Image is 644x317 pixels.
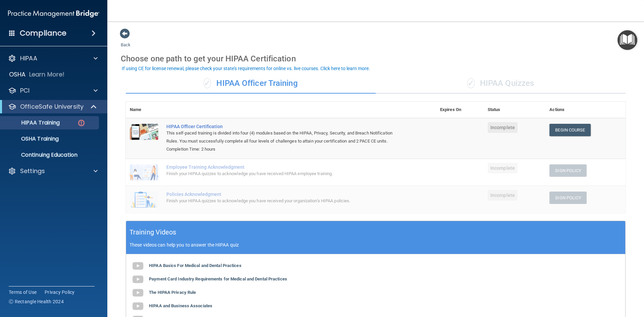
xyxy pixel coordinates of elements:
[126,73,376,94] div: HIPAA Officer Training
[8,54,98,62] a: HIPAA
[131,273,145,286] img: gray_youtube_icon.38fcd6cc.png
[20,103,84,111] p: OfficeSafe University
[166,124,402,129] a: HIPAA Officer Certification
[126,102,162,118] th: Name
[131,259,145,273] img: gray_youtube_icon.38fcd6cc.png
[77,119,86,127] img: danger-circle.6113f641.png
[149,303,212,308] b: HIPAA and Business Associates
[488,163,518,173] span: Incomplete
[8,103,97,111] a: OfficeSafe University
[488,122,518,133] span: Incomplete
[8,7,99,20] img: PMB logo
[166,170,402,178] div: Finish your HIPAA quizzes to acknowledge you have received HIPAA employee training.
[204,78,211,88] span: ✓
[166,145,402,153] div: Completion Time: 2 hours
[121,65,371,72] button: If using CE for license renewal, please check your state's requirements for online vs. live cours...
[376,73,626,94] div: HIPAA Quizzes
[8,167,98,175] a: Settings
[20,87,30,95] p: PCI
[149,290,196,295] b: The HIPAA Privacy Rule
[549,124,590,136] a: Begin Course
[129,226,176,238] h5: Training Videos
[618,30,637,50] button: Open Resource Center
[166,129,402,145] div: This self-paced training is divided into four (4) modules based on the HIPAA, Privacy, Security, ...
[131,300,145,313] img: gray_youtube_icon.38fcd6cc.png
[545,102,626,118] th: Actions
[549,164,587,177] button: Sign Policy
[484,102,545,118] th: Status
[9,70,26,78] p: OSHA
[4,152,96,158] p: Continuing Education
[9,298,64,305] span: Ⓒ Rectangle Health 2024
[45,289,75,296] a: Privacy Policy
[129,242,622,248] p: These videos can help you to answer the HIPAA quiz
[122,66,370,71] div: If using CE for license renewal, please check your state's requirements for online vs. live cours...
[121,34,130,47] a: Back
[436,102,484,118] th: Expires On
[8,87,98,95] a: PCI
[29,70,65,78] p: Learn More!
[488,190,518,201] span: Incomplete
[20,29,66,38] h4: Compliance
[549,192,587,204] button: Sign Policy
[166,164,402,170] div: Employee Training Acknowledgment
[121,49,631,68] div: Choose one path to get your HIPAA Certification
[149,276,287,281] b: Payment Card Industry Requirements for Medical and Dental Practices
[20,167,45,175] p: Settings
[149,263,241,268] b: HIPAA Basics For Medical and Dental Practices
[131,286,145,300] img: gray_youtube_icon.38fcd6cc.png
[166,197,402,205] div: Finish your HIPAA quizzes to acknowledge you have received your organization’s HIPAA policies.
[467,78,475,88] span: ✓
[9,289,37,296] a: Terms of Use
[528,269,636,296] iframe: Drift Widget Chat Controller
[20,54,37,62] p: HIPAA
[4,136,59,142] p: OSHA Training
[4,119,60,126] p: HIPAA Training
[166,192,402,197] div: Policies Acknowledgment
